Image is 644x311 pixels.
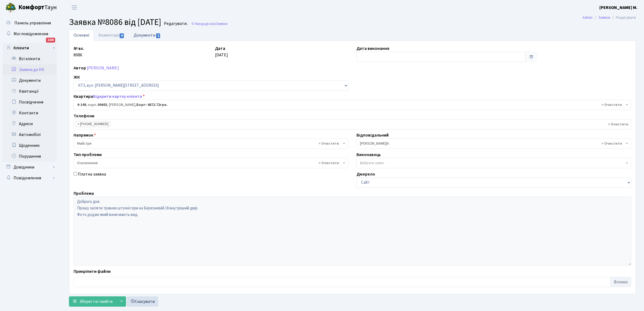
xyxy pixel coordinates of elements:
[360,160,384,166] span: Вибрати запис
[3,151,57,162] a: Порушення
[69,296,116,307] button: Зберегти і вийти
[77,102,625,108] span: <b>4-149</b>, корп.: <b>00603</b>, Денисюк Ігор Борисович, <b>Борг: 4672.72грн.</b>
[356,45,389,52] label: Дата виконання
[74,151,102,158] label: Тип проблеми
[610,15,636,21] li: Редагувати
[69,16,161,28] span: Заявка №8086 від [DATE]
[599,4,638,11] a: [PERSON_NAME] М.
[18,3,44,12] b: Комфорт
[74,268,111,275] label: Прикріпити файли
[79,299,113,304] span: Зберегти і вийти
[69,30,94,41] a: Основні
[163,21,188,26] small: Редагувати .
[3,53,57,64] a: Всі клієнти
[3,97,57,108] a: Посвідчення
[93,93,142,99] a: Відкрити картку клієнта
[3,64,57,75] a: Заявки до КК
[191,21,227,26] a: Назад до всіхЗаявки
[211,45,352,62] div: [DATE]
[75,121,110,127] li: +380978268982
[77,141,342,146] span: Майстри
[3,28,57,39] a: Мої повідомлення1235
[156,33,160,38] span: 1
[608,122,628,127] span: Видалити всі елементи
[3,43,57,53] a: Клієнти
[120,33,124,38] span: 0
[74,113,94,119] label: Телефони
[5,2,16,13] img: logo.png
[74,190,94,197] label: Проблема
[583,15,593,20] a: Admin
[3,129,57,140] a: Автомобілі
[215,45,225,52] label: Дата
[127,296,158,307] a: Скасувати
[74,100,631,110] span: <b>4-149</b>, корп.: <b>00603</b>, Денисюк Ігор Борисович, <b>Борг: 4672.72грн.</b>
[319,141,339,146] span: Видалити всі елементи
[602,102,622,108] span: Видалити всі елементи
[3,18,57,28] a: Панель управління
[3,75,57,86] a: Документи
[77,102,86,108] b: 4-149
[70,45,211,62] div: 8086
[74,93,145,100] label: Квартира
[360,141,625,146] span: Шурубалко В.И.
[14,20,51,26] span: Панель управління
[77,160,342,166] span: Озеленення
[356,171,375,177] label: Джерело
[18,3,57,12] span: Таун
[74,132,96,138] label: Напрямок
[3,140,57,151] a: Щоденник
[216,21,227,26] span: Заявки
[74,74,80,80] label: ЖК
[3,162,57,173] a: Довідники
[3,86,57,97] a: Квитанції
[356,138,631,149] span: Шурубалко В.И.
[319,160,339,166] span: Видалити всі елементи
[74,45,84,52] label: № вх.
[14,31,48,37] span: Мої повідомлення
[356,132,389,138] label: Відповідальний
[94,30,129,41] a: Коментарі
[74,158,348,168] span: Озеленення
[129,30,165,41] a: Документи
[574,12,644,23] nav: breadcrumb
[3,108,57,118] a: Контакти
[68,3,81,12] button: Переключити навігацію
[3,173,57,183] a: Повідомлення
[599,5,638,11] b: [PERSON_NAME] М.
[87,65,119,71] a: [PERSON_NAME]
[46,38,55,43] div: 1235
[74,197,631,265] textarea: Доброго дня. Прошу засіяти травою штучні гори на Березневій 16 внутрішній двір. Фото додаю який в...
[78,171,106,177] label: Платна заявка
[74,65,86,71] label: Автор
[602,141,622,146] span: Видалити всі елементи
[3,118,57,129] a: Адреси
[77,121,79,127] span: ×
[356,151,381,158] label: Виконавець
[136,102,167,108] b: Борг: 4672.72грн.
[598,15,610,20] a: Заявки
[98,102,107,108] b: 00603
[74,138,348,149] span: Майстри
